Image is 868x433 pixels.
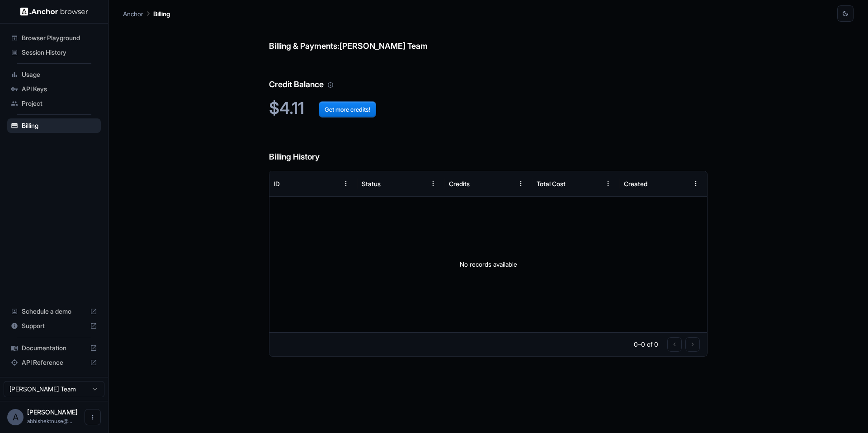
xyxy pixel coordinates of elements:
div: A [7,409,24,425]
span: API Reference [22,358,86,367]
div: Usage [7,67,101,82]
span: API Keys [22,85,97,94]
button: Sort [409,175,425,192]
p: Anchor [123,9,143,19]
p: 0–0 of 0 [634,340,658,349]
div: Schedule a demo [7,304,101,319]
div: Total Cost [537,180,566,188]
div: No records available [269,197,707,332]
button: Sort [584,175,600,192]
span: Schedule a demo [22,307,86,316]
span: Browser Playground [22,33,97,42]
button: Sort [671,175,688,192]
button: Menu [600,175,616,192]
div: API Reference [7,355,101,370]
h6: Billing History [269,132,708,164]
span: Abhishek Tiwari [27,408,78,416]
p: Billing [153,9,170,19]
div: Billing [7,118,101,133]
button: Menu [338,175,354,192]
button: Open menu [85,409,101,425]
span: Session History [22,48,97,57]
span: Usage [22,70,97,79]
div: Project [7,96,101,111]
span: Billing [22,121,97,130]
button: Menu [688,175,704,192]
div: Credits [449,180,470,188]
span: Documentation [22,344,86,353]
div: Created [624,180,647,188]
button: Menu [425,175,441,192]
nav: breadcrumb [123,9,170,19]
span: Project [22,99,97,108]
button: Sort [321,175,338,192]
div: Status [362,180,381,188]
div: Browser Playground [7,31,101,45]
img: Anchor Logo [20,7,88,16]
h6: Credit Balance [269,60,708,91]
div: Session History [7,45,101,60]
button: Menu [513,175,529,192]
button: Get more credits! [319,101,376,118]
span: abhishektnuse@gmail.com [27,418,72,424]
h6: Billing & Payments: [PERSON_NAME] Team [269,22,708,53]
button: Sort [496,175,513,192]
span: Support [22,321,86,330]
svg: Your credit balance will be consumed as you use the API. Visit the usage page to view a breakdown... [327,82,334,88]
div: ID [274,180,280,188]
div: Documentation [7,341,101,355]
div: API Keys [7,82,101,96]
div: Support [7,319,101,333]
h2: $4.11 [269,99,708,118]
